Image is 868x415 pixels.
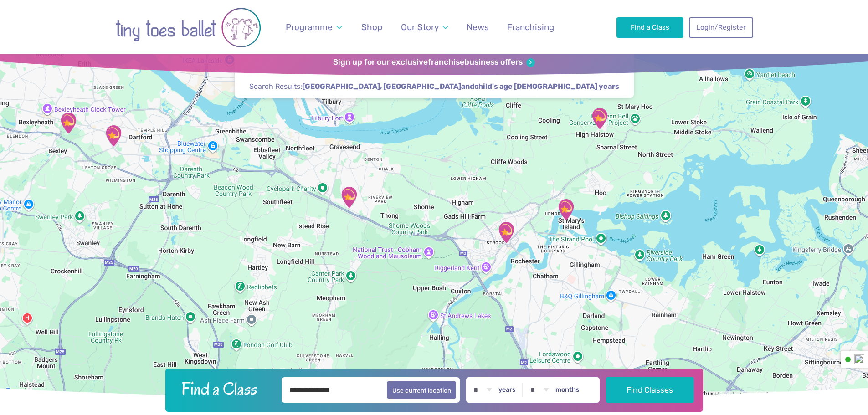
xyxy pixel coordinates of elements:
[286,22,333,32] span: Programme
[462,16,493,38] a: News
[507,22,554,32] span: Franchising
[467,22,489,32] span: News
[474,82,619,92] span: child's age [DEMOGRAPHIC_DATA] years
[503,16,559,38] a: Franchising
[495,221,518,244] div: St Nicholas church
[282,16,347,38] a: Programme
[689,17,753,37] a: Login/Register
[428,57,464,67] strong: franchise
[302,82,619,91] strong: and
[588,107,611,130] div: High halstow village hall
[2,386,32,398] img: Google
[616,17,683,37] a: Find a Class
[2,386,32,398] a: Open this area in Google Maps (opens a new window)
[302,82,461,92] span: [GEOGRAPHIC_DATA], [GEOGRAPHIC_DATA]
[357,16,387,38] a: Shop
[555,198,577,221] div: St Mary‘s island community centre
[606,377,694,403] button: Find Classes
[401,22,439,32] span: Our Story
[174,377,275,400] h2: Find a Class
[57,112,80,134] div: Hall Place Sports Pavilion
[361,22,382,32] span: Shop
[115,5,261,49] img: tiny toes ballet
[333,57,535,67] a: Sign up for our exclusivefranchisebusiness offers
[387,381,457,399] button: Use current location
[555,386,580,394] label: months
[338,186,360,209] div: The Gerald Miskin Memorial Hall
[102,124,125,147] div: The Mick Jagger Centre
[498,386,516,394] label: years
[396,16,452,38] a: Our Story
